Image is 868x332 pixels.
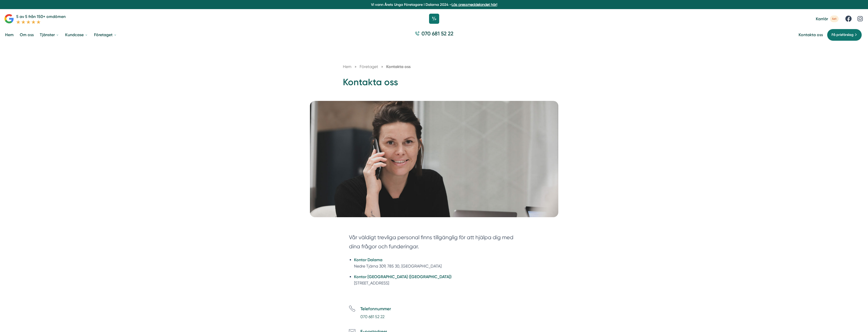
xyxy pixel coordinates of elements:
a: Hem [4,28,15,41]
span: » [355,63,357,70]
span: 4st [830,15,839,22]
a: 070 681 52 22 [360,314,384,319]
a: Kontakta oss [799,32,823,37]
a: Om oss [19,28,35,41]
a: Karriär 4st [816,15,839,22]
span: » [381,63,383,70]
a: Få prisförslag [827,29,862,41]
span: 070 681 52 22 [421,30,453,37]
span: Företaget [360,64,378,69]
a: Kundcase [64,28,89,41]
strong: Kontor Dalarna [354,257,382,262]
li: Nedre Tjärna 309, 785 30, [GEOGRAPHIC_DATA] [354,257,519,270]
p: Vi vann Årets Unga Företagare i Dalarna 2024 – [2,2,866,7]
nav: Breadcrumb [343,63,525,70]
a: Tjänster [39,28,60,41]
span: Få prisförslag [832,32,854,38]
a: Företaget [360,64,379,69]
h1: Kontakta oss [343,76,525,93]
a: 070 681 52 22 [413,30,455,40]
a: Hem [343,64,352,69]
span: Karriär [816,16,828,21]
img: Kontakta oss [310,101,558,217]
p: 5 av 5 från 150+ omdömen [16,13,66,20]
strong: Kontor [GEOGRAPHIC_DATA] ([GEOGRAPHIC_DATA]) [354,274,452,279]
h5: Telefonnummer [360,305,391,312]
a: Företaget [93,28,118,41]
svg: Telefon [349,305,355,312]
a: Läs pressmeddelandet här! [452,3,497,7]
li: [STREET_ADDRESS] [354,274,519,286]
section: Vår väldigt trevliga personal finns tillgänglig för att hjälpa dig med dina frågor och funderingar. [349,233,519,253]
a: Kontakta oss [386,64,411,69]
